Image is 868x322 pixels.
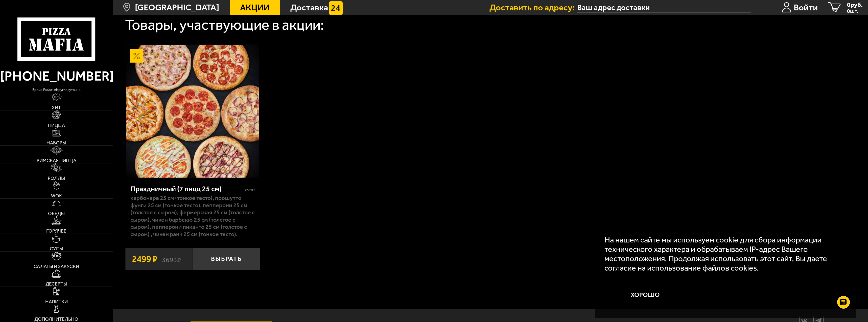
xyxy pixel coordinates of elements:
a: АкционныйПраздничный (7 пицц 25 см) [125,45,260,178]
span: 0 шт. [847,8,863,14]
span: 2499 ₽ [132,254,157,264]
div: Праздничный (7 пицц 25 см) [130,184,244,193]
span: Дополнительно [34,317,78,321]
img: Акционный [130,49,144,63]
button: Выбрать [193,248,260,270]
button: Хорошо [604,281,686,309]
span: Доставить по адресу: [489,3,577,12]
p: На нашем сайте мы используем cookie для сбора информации технического характера и обрабатываем IP... [604,235,844,273]
span: 0 руб. [847,2,863,8]
p: Карбонара 25 см (тонкое тесто), Прошутто Фунги 25 см (тонкое тесто), Пепперони 25 см (толстое с с... [130,194,255,238]
span: Салаты и закуски [34,264,79,269]
span: 2570 г [245,188,255,192]
span: [GEOGRAPHIC_DATA] [135,3,219,12]
span: Супы [50,246,63,251]
span: Горячее [46,229,66,233]
img: 15daf4d41897b9f0e9f617042186c801.svg [329,1,343,15]
span: Хит [52,105,61,110]
span: Пицца [48,123,65,128]
span: Роллы [48,176,65,181]
span: Войти [794,3,818,12]
input: Ваш адрес доставки [577,3,751,12]
s: 3693 ₽ [162,254,181,263]
span: Римская пицца [37,158,76,163]
span: Доставка [290,3,328,12]
span: Акции [240,3,270,12]
span: WOK [51,193,62,198]
img: Праздничный (7 пицц 25 см) [126,45,259,178]
span: Наборы [46,140,66,145]
span: Напитки [45,299,68,304]
span: Обеды [48,211,65,216]
span: Десерты [45,281,67,286]
div: Товары, участвующие в акции: [125,18,324,32]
